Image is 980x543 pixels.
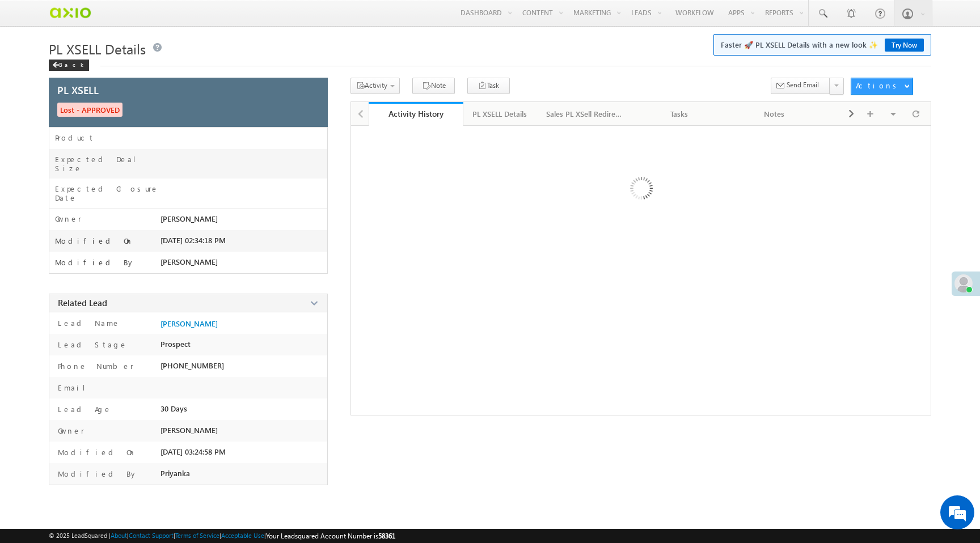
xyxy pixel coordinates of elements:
label: Modified On [55,236,133,245]
span: Send Email [787,80,819,90]
label: Owner [55,426,85,436]
label: Lead Age [55,404,112,414]
img: Loading ... [582,131,699,249]
a: Documents [822,102,918,126]
div: Sales PL XSell Redirection [546,107,622,121]
button: Send Email [771,78,830,94]
a: About [111,532,127,539]
label: Owner [55,214,82,223]
a: Try Now [885,39,924,52]
div: Tasks [641,107,717,121]
span: Lost - APPROVED [57,103,122,117]
span: © 2025 LeadSquared | | | | | [49,531,395,541]
div: Back [49,60,89,71]
span: [DATE] 03:24:58 PM [160,447,226,456]
button: Task [467,78,510,94]
label: Email [55,383,94,393]
button: Note [412,78,455,94]
div: PL XSELL Details [472,107,527,121]
span: [PHONE_NUMBER] [160,361,224,370]
a: Acceptable Use [221,532,264,539]
img: Custom Logo [49,3,91,23]
span: PL XSELL [57,85,99,95]
a: Notes [728,102,823,126]
span: 30 Days [160,404,187,413]
span: [DATE] 02:34:18 PM [160,236,226,245]
label: Expected Closure Date [55,184,160,202]
label: Modified By [55,258,135,267]
a: PL XSELL Details [463,102,537,126]
span: Your Leadsquared Account Number is [266,532,395,540]
span: Faster 🚀 PL XSELL Details with a new look ✨ [721,39,924,50]
span: [PERSON_NAME] [160,426,218,435]
label: Product [55,133,95,142]
a: [PERSON_NAME] [160,319,218,328]
div: Actions [856,80,901,91]
label: Lead Stage [55,340,128,350]
label: Lead Name [55,318,120,328]
span: 58361 [378,532,395,540]
span: Related Lead [58,297,107,308]
a: Contact Support [129,532,174,539]
span: Priyanka [160,469,190,478]
label: Modified On [55,447,136,457]
span: Activity [365,81,387,90]
span: PL XSELL Details [49,40,146,58]
span: [PERSON_NAME] [160,214,218,223]
span: Prospect [160,340,191,349]
a: Activity History [369,102,464,126]
li: Sales PL XSell Redirection [537,102,632,125]
label: Phone Number [55,361,134,371]
span: [PERSON_NAME] [160,257,218,266]
a: Sales PL XSell Redirection [537,102,632,126]
label: Modified By [55,469,138,479]
a: Tasks [632,102,728,126]
div: Notes [737,107,813,121]
div: Activity History [377,108,455,119]
a: Terms of Service [175,532,219,539]
label: Expected Deal Size [55,155,160,173]
button: Activity [350,78,400,94]
div: Documents [831,107,907,121]
button: Actions [851,78,913,95]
